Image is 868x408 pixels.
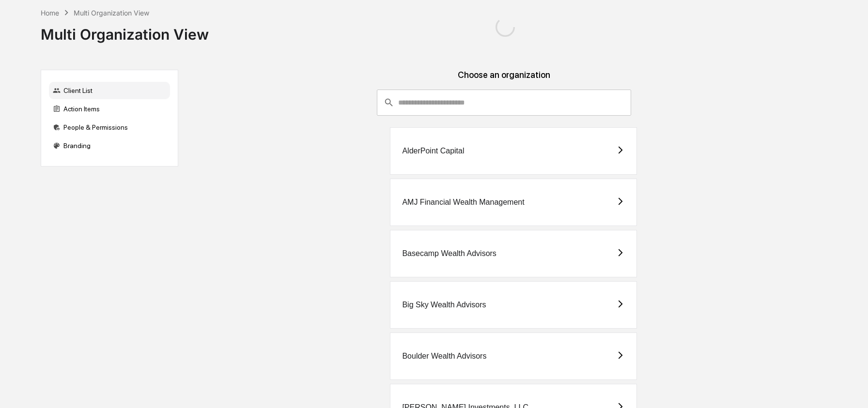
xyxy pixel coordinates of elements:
div: Choose an organization [186,70,822,90]
div: Branding [49,137,170,154]
div: Action Items [49,100,170,118]
div: Multi Organization View [74,9,149,17]
div: Client List [49,82,170,99]
div: consultant-dashboard__filter-organizations-search-bar [377,90,631,116]
div: AlderPoint Capital [402,147,464,155]
div: Multi Organization View [41,18,209,43]
div: Basecamp Wealth Advisors [402,249,496,258]
div: Boulder Wealth Advisors [402,352,486,361]
div: AMJ Financial Wealth Management [402,198,524,207]
div: Home [41,9,59,17]
div: Big Sky Wealth Advisors [402,301,486,309]
div: People & Permissions [49,119,170,136]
